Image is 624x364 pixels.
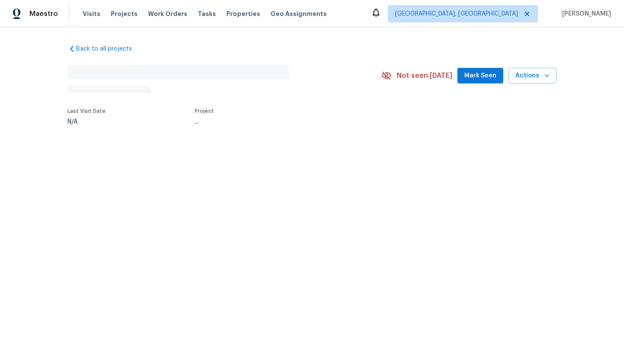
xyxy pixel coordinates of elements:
span: Maestro [29,10,58,18]
span: [GEOGRAPHIC_DATA], [GEOGRAPHIC_DATA] [395,10,518,18]
span: Tasks [198,11,216,17]
button: Mark Seen [457,68,503,84]
span: Last Visit Date [68,109,106,114]
a: Back to all projects [68,45,151,53]
span: Mark Seen [464,70,496,81]
span: Properties [226,10,260,18]
div: ... [195,119,361,125]
div: N/A [68,119,106,125]
span: Projects [111,10,138,18]
span: Work Orders [148,10,187,18]
span: Geo Assignments [270,10,327,18]
span: Not seen [DATE] [397,71,452,80]
span: Actions [515,70,550,81]
span: [PERSON_NAME] [559,10,611,18]
span: Visits [83,10,100,18]
span: Project [195,109,214,114]
button: Actions [508,68,556,84]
